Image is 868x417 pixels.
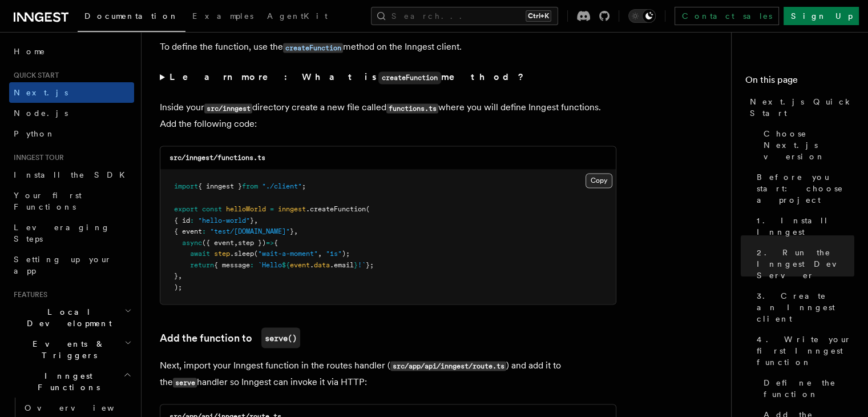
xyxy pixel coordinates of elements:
[190,216,194,224] span: :
[283,43,343,53] code: createFunction
[784,7,859,25] a: Sign Up
[318,249,322,257] span: ,
[198,182,242,190] span: { inngest }
[260,3,334,31] a: AgentKit
[302,182,306,190] span: ;
[14,129,55,138] span: Python
[9,370,123,393] span: Inngest Functions
[160,69,616,86] summary: Learn more: What iscreateFunctionmethod?
[242,182,258,190] span: from
[9,249,134,281] a: Setting up your app
[9,366,134,398] button: Inngest Functions
[234,238,238,246] span: ,
[198,216,250,224] span: "hello-world"
[84,11,179,21] span: Documentation
[759,123,854,167] a: Choose Next.js version
[9,306,124,329] span: Local Development
[190,260,214,268] span: return
[757,215,854,238] span: 1. Install Inngest
[745,73,854,91] h4: On this page
[314,260,330,268] span: data
[14,46,46,57] span: Home
[752,242,854,286] a: 2. Run the Inngest Dev Server
[267,11,328,21] span: AgentKit
[9,338,124,361] span: Events & Triggers
[173,378,197,387] code: serve
[192,11,253,21] span: Examples
[526,10,551,22] kbd: Ctrl+K
[174,227,202,235] span: { event
[757,290,854,324] span: 3. Create an Inngest client
[169,71,526,82] strong: Learn more: What is method?
[9,82,134,103] a: Next.js
[160,327,300,348] a: Add the function toserve()
[764,377,854,400] span: Define the function
[174,216,190,224] span: { id
[745,91,854,123] a: Next.js Quick Start
[9,123,134,144] a: Python
[214,249,230,257] span: step
[371,7,558,25] button: Search...Ctrl+K
[675,7,779,25] a: Contact sales
[290,260,310,268] span: event
[390,361,506,371] code: src/app/api/inngest/route.ts
[78,3,185,32] a: Documentation
[160,99,616,132] p: Inside your directory create a new file called where you will define Inngest functions. Add the f...
[14,170,132,179] span: Install the SDK
[254,249,258,257] span: (
[202,238,234,246] span: ({ event
[278,205,306,212] span: inngest
[757,334,854,368] span: 4. Write your first Inngest function
[750,96,854,119] span: Next.js Quick Start
[14,255,112,275] span: Setting up your app
[306,205,366,212] span: .createFunction
[14,191,82,211] span: Your first Functions
[9,302,134,334] button: Local Development
[254,216,258,224] span: ,
[358,260,366,268] span: !`
[204,103,252,113] code: src/inngest
[210,227,290,235] span: "test/[DOMAIN_NAME]"
[169,154,265,162] code: src/inngest/functions.ts
[14,109,68,118] span: Node.js
[14,88,68,97] span: Next.js
[238,238,266,246] span: step })
[190,249,210,257] span: await
[628,9,656,23] button: Toggle dark mode
[14,223,110,243] span: Leveraging Steps
[9,185,134,217] a: Your first Functions
[261,327,300,348] code: serve()
[160,357,616,390] p: Next, import your Inngest function in the routes handler ( ) and add it to the handler so Inngest...
[757,171,854,206] span: Before you start: choose a project
[174,283,182,291] span: );
[283,41,343,52] a: createFunction
[174,271,178,279] span: }
[330,260,354,268] span: .email
[182,238,202,246] span: async
[274,238,278,246] span: {
[9,334,134,366] button: Events & Triggers
[326,249,342,257] span: "1s"
[378,71,441,84] code: createFunction
[258,260,282,268] span: `Hello
[202,205,222,212] span: const
[266,238,274,246] span: =>
[764,128,854,162] span: Choose Next.js version
[9,165,134,185] a: Install the SDK
[9,41,134,62] a: Home
[752,286,854,329] a: 3. Create an Inngest client
[230,249,254,257] span: .sleep
[174,205,198,212] span: export
[202,227,206,235] span: :
[250,260,254,268] span: :
[9,71,59,80] span: Quick start
[214,260,250,268] span: { message
[9,217,134,249] a: Leveraging Steps
[185,3,260,31] a: Examples
[290,227,294,235] span: }
[178,271,182,279] span: ,
[366,260,374,268] span: };
[262,182,302,190] span: "./client"
[9,290,47,299] span: Features
[386,103,438,113] code: functions.ts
